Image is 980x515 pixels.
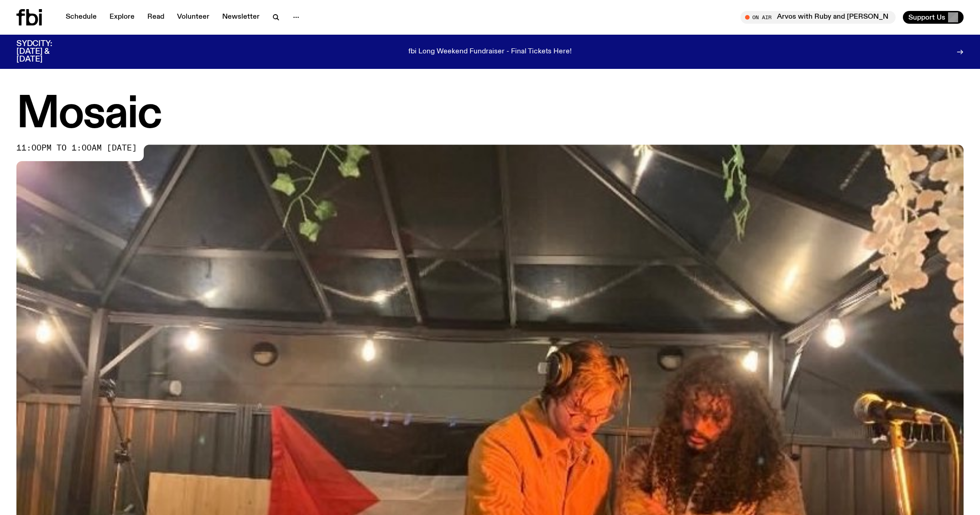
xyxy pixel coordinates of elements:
a: Explore [104,11,140,24]
a: Newsletter [217,11,265,24]
a: Read [142,11,170,24]
a: Schedule [60,11,102,24]
span: 11:00pm to 1:00am [DATE] [16,145,137,152]
h3: SYDCITY: [DATE] & [DATE] [16,40,75,63]
button: On AirArvos with Ruby and [PERSON_NAME] [740,11,896,24]
h1: Mosaic [16,94,964,135]
a: Volunteer [172,11,215,24]
p: fbi Long Weekend Fundraiser - Final Tickets Here! [408,48,572,56]
span: Support Us [908,13,945,21]
button: Support Us [903,11,964,24]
